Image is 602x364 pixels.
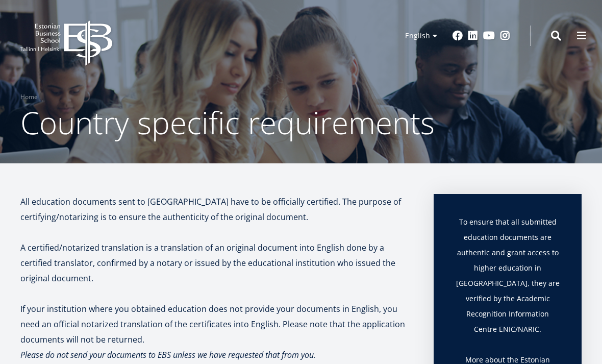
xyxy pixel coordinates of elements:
a: Home [20,92,38,102]
a: Facebook [453,31,463,41]
p: If your institution where you obtained education does not provide your documents in English, you ... [20,301,413,347]
p: All education documents sent to [GEOGRAPHIC_DATA] have to be officially certified. The purpose of... [20,194,413,225]
em: Please do not send your documents to EBS unless we have requested that from you. [20,349,316,360]
p: To ensure that all submitted education documents are authentic and grant access to higher educati... [454,214,561,352]
span: Country specific requirements [20,102,435,143]
p: A certified/notarized translation is a translation of an original document into English done by a... [20,240,413,286]
a: Linkedin [468,31,478,41]
a: Instagram [500,31,510,41]
a: Youtube [483,31,495,41]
